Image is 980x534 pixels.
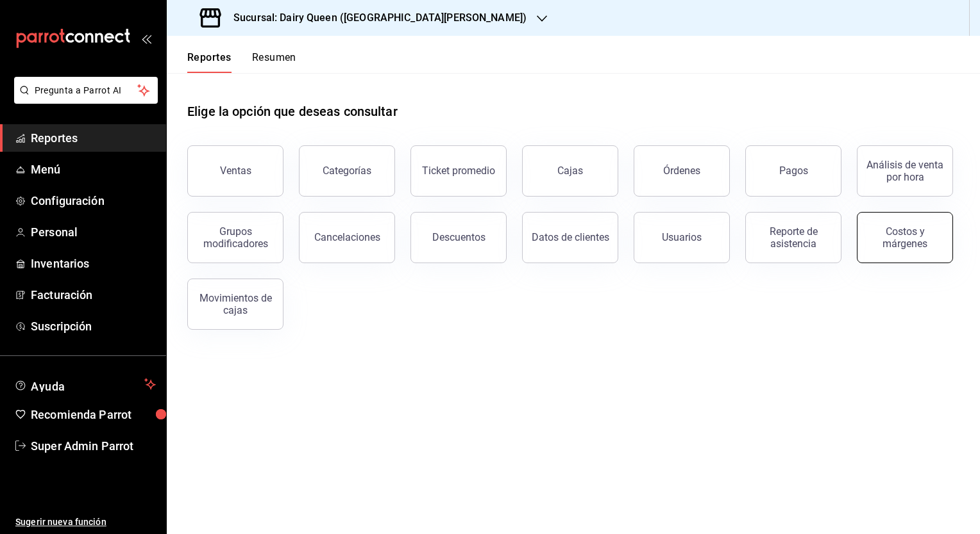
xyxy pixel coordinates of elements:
span: Suscripción [31,318,156,335]
span: Super Admin Parrot [31,437,156,455]
span: Pregunta a Parrot AI [35,84,138,97]
div: Reporte de asistencia [754,225,833,250]
div: Datos de clientes [532,231,609,243]
button: Resumen [252,51,296,73]
span: Facturación [31,286,156,303]
button: Reportes [187,51,232,73]
button: Descuentos [410,212,507,263]
div: Grupos modificadores [196,225,275,250]
button: Ventas [187,145,283,197]
div: Cancelaciones [314,231,380,243]
span: Inventarios [31,255,156,272]
span: Configuración [31,192,156,209]
button: Categorías [299,145,395,197]
button: Cajas [522,145,618,197]
div: Ticket promedio [422,165,495,177]
div: Pagos [779,165,808,177]
div: Ventas [220,165,251,177]
button: open_drawer_menu [141,33,151,44]
span: Menú [31,161,156,178]
h3: Sucursal: Dairy Queen ([GEOGRAPHIC_DATA][PERSON_NAME]) [223,10,527,26]
span: Reportes [31,129,156,147]
button: Costos y márgenes [857,212,953,263]
h1: Elige la opción que deseas consultar [187,102,398,121]
div: Categorías [323,165,371,177]
div: Descuentos [432,231,486,243]
div: Costos y márgenes [865,225,945,250]
div: Órdenes [663,165,700,177]
div: Movimientos de cajas [196,292,275,316]
button: Pregunta a Parrot AI [14,77,158,104]
button: Reporte de asistencia [745,212,841,263]
button: Análisis de venta por hora [857,145,953,197]
button: Ticket promedio [410,145,507,197]
button: Usuarios [634,212,730,263]
button: Pagos [745,145,841,197]
div: Análisis de venta por hora [865,159,945,183]
span: Sugerir nueva función [15,515,156,529]
span: Personal [31,223,156,241]
div: Usuarios [662,231,702,243]
span: Ayuda [31,376,139,392]
button: Datos de clientes [522,212,618,263]
button: Movimientos de cajas [187,279,283,330]
button: Cancelaciones [299,212,395,263]
button: Órdenes [634,145,730,197]
a: Pregunta a Parrot AI [9,93,158,106]
button: Grupos modificadores [187,212,283,263]
span: Recomienda Parrot [31,406,156,423]
div: navigation tabs [187,51,296,73]
div: Cajas [557,165,583,177]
